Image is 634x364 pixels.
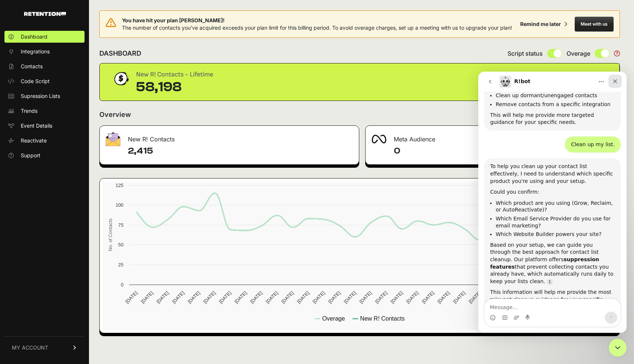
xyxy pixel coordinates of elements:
[360,315,404,322] text: New R! Contacts
[202,290,217,305] text: [DATE]
[436,290,451,305] text: [DATE]
[118,262,123,268] text: 25
[366,126,620,148] div: Meta Audience
[374,290,388,305] text: [DATE]
[311,290,326,305] text: [DATE]
[122,24,512,31] span: The number of contacts you've acquired exceeds your plan limit for this billing period. To avoid ...
[21,33,47,40] span: Dashboard
[4,336,85,359] a: MY ACCOUNT
[171,290,185,305] text: [DATE]
[358,290,373,305] text: [DATE]
[106,132,120,146] img: fa-envelope-19ae18322b30453b285274b1b8af3d052b27d846a4fbe8435d1a52b978f639a2.png
[452,290,466,305] text: [DATE]
[112,69,130,88] img: dollar-coin-05c43ed7efb7bc0c12610022525b4bbbb207c7efeef5aecc26f025e68dcafac9.png
[234,290,248,305] text: [DATE]
[4,46,85,58] a: Integrations
[124,290,139,305] text: [DATE]
[155,290,170,305] text: [DATE]
[4,105,85,117] a: Trends
[136,80,213,95] div: 58,198
[4,60,85,72] a: Contacts
[21,63,43,70] span: Contacts
[508,49,543,58] span: Script status
[4,31,85,43] a: Dashboard
[468,290,482,305] text: [DATE]
[21,137,47,144] span: Reactivate
[121,282,123,288] text: 0
[12,344,48,351] span: MY ACCOUNT
[21,107,37,115] span: Trends
[4,150,85,161] a: Support
[327,290,341,305] text: [DATE]
[322,315,345,322] text: Overage
[118,222,123,228] text: 75
[343,290,357,305] text: [DATE]
[21,48,50,55] span: Integrations
[405,290,420,305] text: [DATE]
[118,242,123,247] text: 50
[99,109,131,120] h2: Overview
[24,12,66,16] img: Retention.com
[421,290,435,305] text: [DATE]
[128,145,353,157] h4: 2,415
[296,290,310,305] text: [DATE]
[4,90,85,102] a: Supression Lists
[520,20,561,28] div: Remind me later
[99,48,141,59] h2: DASHBOARD
[21,152,40,159] span: Support
[575,17,614,32] button: Meet with us
[4,135,85,147] a: Reactivate
[4,120,85,132] a: Event Details
[265,290,279,305] text: [DATE]
[116,202,123,208] text: 100
[609,339,627,357] iframe: Intercom live chat
[136,69,213,80] div: New R! Contacts - Lifetime
[21,122,52,129] span: Event Details
[249,290,264,305] text: [DATE]
[116,183,123,188] text: 125
[372,135,386,144] img: fa-meta-2f981b61bb99beabf952f7030308934f19ce035c18b003e963880cc3fabeebb7.png
[4,75,85,87] a: Code Script
[122,17,512,24] span: You have hit your plan [PERSON_NAME]!
[218,290,232,305] text: [DATE]
[140,290,154,305] text: [DATE]
[390,290,404,305] text: [DATE]
[280,290,295,305] text: [DATE]
[394,145,614,157] h4: 0
[100,126,359,148] div: New R! Contacts
[21,92,60,100] span: Supression Lists
[517,17,570,31] button: Remind me later
[478,72,627,333] iframe: Intercom live chat
[186,290,201,305] text: [DATE]
[108,219,113,251] text: No. of Contacts
[21,78,50,85] span: Code Script
[567,49,590,58] span: Overage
